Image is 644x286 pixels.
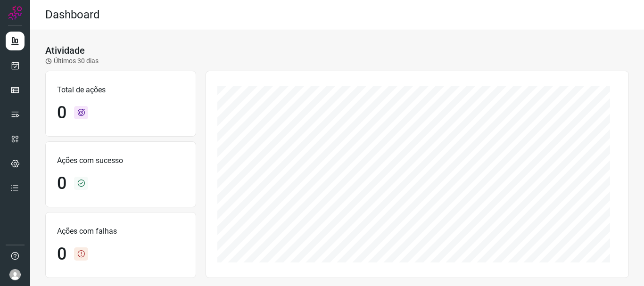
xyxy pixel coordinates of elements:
h1: 0 [57,173,66,194]
p: Ações com sucesso [57,155,184,166]
p: Últimos 30 dias [45,56,99,66]
h1: 0 [57,244,66,264]
img: avatar-user-boy.jpg [9,269,21,280]
p: Total de ações [57,84,184,96]
img: Logo [8,6,22,20]
h2: Dashboard [45,8,100,22]
h3: Atividade [45,45,85,56]
h1: 0 [57,103,66,123]
p: Ações com falhas [57,226,184,237]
